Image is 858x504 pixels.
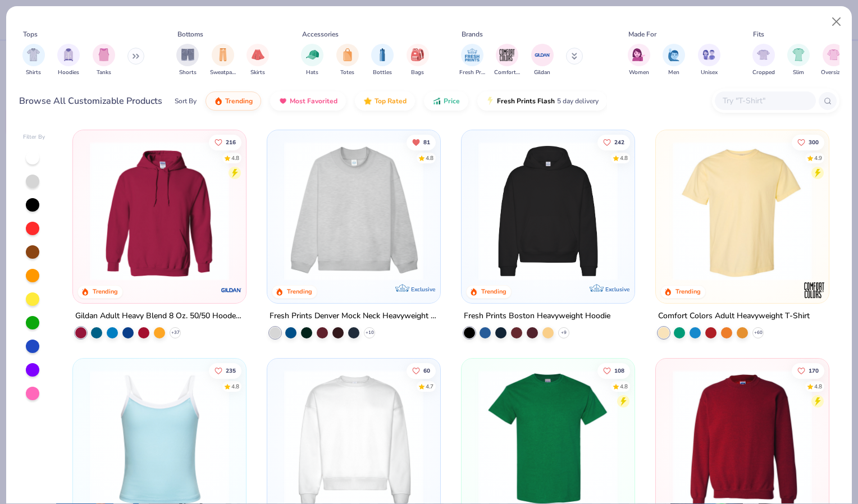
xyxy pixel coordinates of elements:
div: filter for Unisex [698,44,720,77]
span: Women [629,68,649,77]
img: 91acfc32-fd48-4d6b-bdad-a4c1a30ac3fc [473,141,623,281]
span: 242 [614,139,624,145]
button: Like [792,363,824,378]
img: Bags Image [411,48,423,61]
span: Totes [340,68,354,77]
button: filter button [698,44,720,77]
div: Filter By [23,133,45,141]
span: Exclusive [605,286,629,293]
span: Fresh Prints [459,68,485,77]
button: filter button [821,44,846,77]
img: Cropped Image [757,48,770,61]
span: Tanks [97,68,111,77]
img: Shirts Image [27,48,40,61]
img: trending.gif [214,97,223,106]
img: 029b8af0-80e6-406f-9fdc-fdf898547912 [667,141,818,281]
span: Gildan [534,68,550,77]
button: filter button [57,44,80,77]
button: filter button [176,44,199,77]
img: Hats Image [306,48,319,61]
button: Like [209,363,242,378]
span: Skirts [250,68,265,77]
div: Bottoms [177,29,203,39]
span: 108 [614,368,624,373]
img: 01756b78-01f6-4cc6-8d8a-3c30c1a0c8ac [84,141,235,281]
span: Men [668,68,679,77]
div: filter for Bags [407,44,429,77]
button: filter button [628,44,650,77]
button: Like [792,134,824,150]
img: f5d85501-0dbb-4ee4-b115-c08fa3845d83 [279,141,429,281]
span: + 9 [561,329,567,336]
button: Like [597,363,630,378]
div: filter for Shirts [22,44,45,77]
div: filter for Shorts [176,44,199,77]
span: Fresh Prints Flash [497,97,555,106]
button: filter button [247,44,269,77]
span: Comfort Colors [494,68,520,77]
div: Brands [462,29,483,39]
div: 4.8 [232,382,240,391]
div: 4.8 [620,154,628,162]
div: Browse All Customizable Products [19,94,162,108]
div: filter for Men [663,44,685,77]
img: Shorts Image [181,48,194,61]
button: Like [407,363,436,378]
div: Sort By [175,96,197,106]
span: Slim [793,68,804,77]
div: Gildan Adult Heavy Blend 8 Oz. 50/50 Hooded Sweatshirt [75,309,244,323]
button: filter button [371,44,394,77]
span: Unisex [701,68,718,77]
div: filter for Hoodies [57,44,80,77]
span: 235 [226,368,236,373]
div: filter for Cropped [752,44,775,77]
img: Slim Image [792,48,805,61]
span: Most Favorited [290,97,337,106]
img: Sweatpants Image [217,48,229,61]
img: most_fav.gif [279,97,287,106]
button: Like [597,134,630,150]
span: Exclusive [411,286,435,293]
span: Oversized [821,68,846,77]
button: filter button [336,44,359,77]
img: Skirts Image [252,48,264,61]
span: 5 day delivery [557,95,599,108]
div: Fresh Prints Denver Mock Neck Heavyweight Sweatshirt [270,309,438,323]
button: filter button [210,44,236,77]
button: filter button [93,44,115,77]
button: filter button [663,44,685,77]
div: filter for Gildan [531,44,554,77]
span: Shorts [179,68,197,77]
img: Comfort Colors logo [802,279,825,301]
span: Top Rated [375,97,407,106]
div: filter for Oversized [821,44,846,77]
img: a90f7c54-8796-4cb2-9d6e-4e9644cfe0fe [429,141,579,281]
div: Tops [23,29,38,39]
img: Gildan logo [220,279,243,301]
span: Shirts [26,68,41,77]
button: filter button [459,44,485,77]
div: Fits [753,29,764,39]
img: Oversized Image [827,48,840,61]
div: 4.8 [426,154,433,162]
div: 4.9 [814,154,822,162]
span: Trending [225,97,253,106]
button: Trending [206,91,261,111]
span: 170 [809,368,819,373]
span: 216 [226,139,236,145]
img: Men Image [668,48,680,61]
button: filter button [301,44,323,77]
button: filter button [531,44,554,77]
button: Most Favorited [270,91,346,111]
span: + 37 [171,329,180,336]
span: Cropped [752,68,775,77]
img: Tanks Image [98,48,110,61]
img: Fresh Prints Image [464,47,481,63]
div: filter for Sweatpants [210,44,236,77]
button: Price [424,91,468,111]
button: filter button [787,44,810,77]
div: filter for Comfort Colors [494,44,520,77]
div: Accessories [302,29,339,39]
button: filter button [752,44,775,77]
button: filter button [494,44,520,77]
